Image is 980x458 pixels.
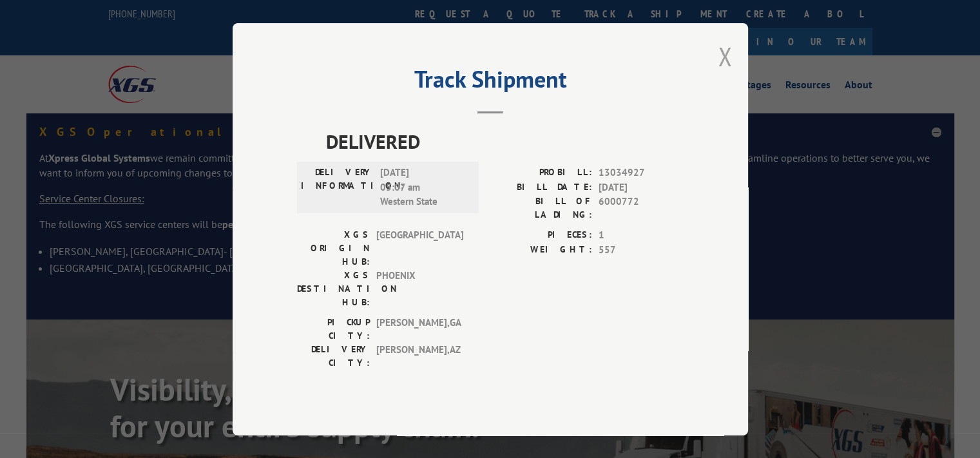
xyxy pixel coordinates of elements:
label: BILL OF LADING: [490,195,592,222]
label: DELIVERY INFORMATION: [301,166,374,209]
label: PROBILL: [490,166,592,180]
span: [DATE] 05:07 am Western State [380,166,467,209]
span: PHOENIX [376,269,463,309]
button: Close modal [718,39,732,73]
h2: Track Shipment [297,70,684,95]
span: 1 [599,228,684,243]
span: 13034927 [599,166,684,180]
span: [DATE] [599,180,684,195]
span: [GEOGRAPHIC_DATA] [376,228,463,269]
label: BILL DATE: [490,180,592,195]
label: WEIGHT: [490,242,592,257]
label: PICKUP CITY: [297,316,370,343]
label: XGS DESTINATION HUB: [297,269,370,309]
label: XGS ORIGIN HUB: [297,228,370,269]
span: [PERSON_NAME] , GA [376,316,463,343]
span: 6000772 [599,195,684,222]
span: DELIVERED [326,127,684,156]
span: [PERSON_NAME] , AZ [376,343,463,370]
label: PIECES: [490,228,592,243]
label: DELIVERY CITY: [297,343,370,370]
span: 557 [599,242,684,257]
